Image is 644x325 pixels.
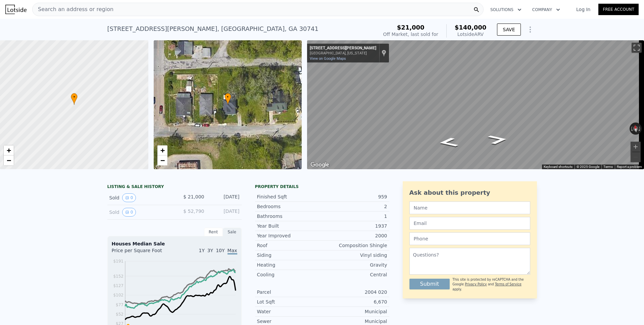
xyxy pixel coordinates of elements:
button: Toggle fullscreen view [632,43,642,53]
div: Map [307,40,644,169]
div: Off Market, last sold for [383,31,438,38]
a: Terms of Service [495,282,522,286]
span: © 2025 Google [577,165,599,169]
div: Siding [257,252,322,259]
div: Sale [223,228,242,236]
img: Google [309,160,331,169]
div: Ask about this property [409,188,530,197]
div: Composition Shingle [322,242,387,249]
span: $21,000 [397,24,425,31]
div: Gravity [322,262,387,268]
div: Lotside ARV [455,31,487,38]
a: Zoom in [4,145,14,155]
span: 10Y [216,248,225,253]
span: 1Y [199,248,204,253]
tspan: $191 [113,259,123,264]
div: Lot Sqft [257,298,322,305]
button: Show Options [524,23,537,36]
div: Price per Square Foot [112,247,175,258]
button: Rotate counterclockwise [630,123,633,135]
input: Name [409,201,530,214]
div: Central [322,271,387,278]
div: Sewer [257,318,322,325]
span: Search an address or region [33,5,113,13]
a: Log In [568,6,598,13]
button: Company [527,4,565,16]
div: Bathrooms [257,213,322,220]
button: Reset the view [632,122,639,135]
span: • [225,94,231,100]
div: 2000 [322,232,387,239]
div: Houses Median Sale [112,240,237,247]
span: $ 52,790 [183,208,204,214]
span: + [7,146,11,154]
div: 1 [322,213,387,220]
img: Lotside [5,5,27,14]
div: • [71,93,78,105]
div: Municipal [322,308,387,315]
button: View historical data [122,208,136,217]
div: Rent [204,228,223,236]
div: 1937 [322,223,387,229]
div: Bedrooms [257,203,322,210]
div: [GEOGRAPHIC_DATA], [US_STATE] [310,51,376,55]
div: 6,670 [322,298,387,305]
button: SAVE [497,24,521,36]
span: • [71,94,78,100]
div: Sold [109,208,169,217]
a: Open this area in Google Maps (opens a new window) [309,160,331,169]
div: Property details [255,184,389,189]
a: Terms (opens in new tab) [603,165,613,169]
div: Year Built [257,223,322,229]
button: Keyboard shortcuts [544,165,573,169]
a: Zoom in [157,145,167,155]
div: [STREET_ADDRESS][PERSON_NAME] , [GEOGRAPHIC_DATA] , GA 30741 [107,24,318,34]
div: [DATE] [210,208,240,217]
input: Phone [409,232,530,245]
div: This site is protected by reCAPTCHA and the Google and apply. [452,277,530,292]
div: [DATE] [210,193,240,202]
div: 959 [322,193,387,200]
div: Finished Sqft [257,193,322,200]
tspan: $52 [116,312,123,317]
a: Report a problem [617,165,642,169]
div: 2004 020 [322,289,387,295]
div: Vinyl siding [322,252,387,259]
tspan: $152 [113,274,123,279]
div: 2 [322,203,387,210]
div: Year Improved [257,232,322,239]
div: Roof [257,242,322,249]
div: LISTING & SALE HISTORY [107,184,242,191]
tspan: $127 [113,283,123,288]
div: Sold [109,193,169,202]
div: • [225,93,231,105]
a: Free Account [598,4,639,15]
div: Heating [257,262,322,268]
span: + [160,146,164,154]
span: Max [228,248,237,254]
button: Rotate clockwise [638,123,642,135]
path: Go West, E Gordon Ave [430,135,467,149]
path: Go East, E Gordon Ave [480,133,516,147]
div: Street View [307,40,644,169]
a: Show location on map [382,49,386,57]
input: Email [409,217,530,230]
button: Submit [409,279,450,289]
span: − [160,156,164,165]
a: Zoom out [157,155,167,166]
span: 3Y [207,248,213,253]
button: Solutions [485,4,527,16]
div: Parcel [257,289,322,295]
span: $140,000 [455,24,487,31]
a: Zoom out [4,155,14,166]
tspan: $102 [113,293,123,297]
span: − [7,156,11,165]
a: Privacy Policy [465,282,487,286]
button: Zoom out [631,152,641,162]
button: Zoom in [631,142,641,152]
div: [STREET_ADDRESS][PERSON_NAME] [310,46,376,51]
a: View on Google Maps [310,56,346,61]
div: Cooling [257,271,322,278]
button: View historical data [122,193,136,202]
div: Water [257,308,322,315]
